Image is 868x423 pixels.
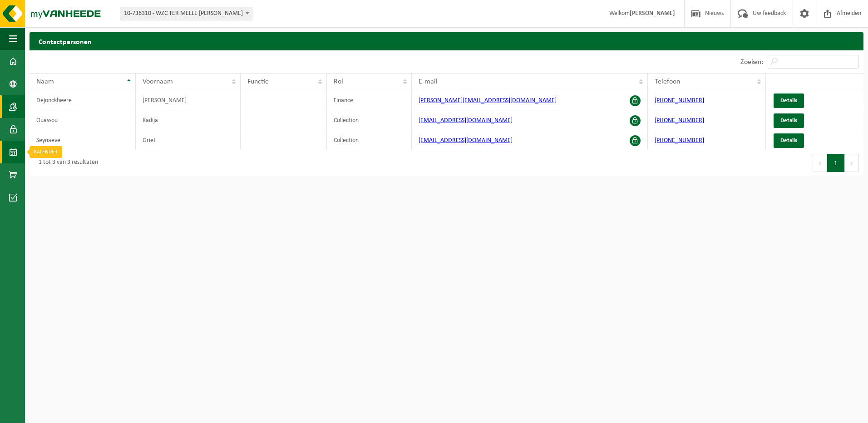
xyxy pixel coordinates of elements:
[30,110,136,130] td: Ouassou
[780,118,797,123] span: Details
[740,59,763,66] label: Zoeken:
[655,137,704,144] a: [PHONE_NUMBER]
[30,90,136,110] td: Dejonckheere
[774,133,804,148] a: Details
[655,117,704,124] a: [PHONE_NUMBER]
[143,78,173,85] span: Voornaam
[780,138,797,143] span: Details
[774,93,804,108] a: Details
[655,97,704,104] a: [PHONE_NUMBER]
[630,10,675,17] strong: [PERSON_NAME]
[36,78,54,85] span: Naam
[774,113,804,128] a: Details
[827,154,845,172] button: 1
[136,130,241,150] td: Griet
[136,90,241,110] td: [PERSON_NAME]
[334,78,343,85] span: Rol
[120,7,252,20] span: 10-736310 - WZC TER MELLE HEULE - HEULE
[419,97,557,104] a: [PERSON_NAME][EMAIL_ADDRESS][DOMAIN_NAME]
[327,110,412,130] td: Collection
[655,78,680,85] span: Telefoon
[30,130,136,150] td: Seynaeve
[780,98,797,103] span: Details
[247,78,269,85] span: Functie
[813,154,827,172] button: Previous
[419,117,513,124] a: [EMAIL_ADDRESS][DOMAIN_NAME]
[327,90,412,110] td: Finance
[845,154,859,172] button: Next
[30,32,863,50] h2: Contactpersonen
[34,155,98,171] div: 1 tot 3 van 3 resultaten
[136,110,241,130] td: Kadija
[120,7,252,20] span: 10-736310 - WZC TER MELLE HEULE - HEULE
[327,130,412,150] td: Collection
[419,78,438,85] span: E-mail
[419,137,513,144] a: [EMAIL_ADDRESS][DOMAIN_NAME]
